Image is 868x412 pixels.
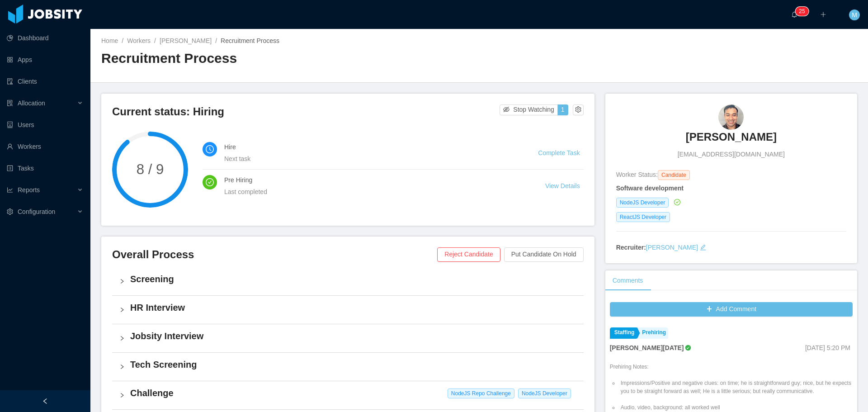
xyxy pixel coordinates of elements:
[7,159,83,177] a: icon: profileTasks
[112,381,584,409] div: icon: rightChallenge
[18,99,45,107] span: Allocation
[718,104,744,130] img: 34d9d8cf-bf45-4de5-9727-9eb14606bef5_68cd66b7f2a13-90w.png
[7,51,83,69] a: icon: appstoreApps
[802,7,805,16] p: 5
[224,142,516,152] h4: Hire
[518,388,571,398] span: NodeJS Developer
[112,267,584,295] div: icon: rightScreening
[130,330,576,342] h4: Jobsity Interview
[7,72,83,90] a: icon: auditClients
[119,307,125,313] i: icon: right
[130,301,576,314] h4: HR Interview
[616,171,658,178] span: Worker Status:
[112,324,584,352] div: icon: rightJobsity Interview
[619,379,853,395] li: Impressions/Positive and negative clues: on time; he is straightforward guy; nice, but he expects...
[18,208,55,215] span: Configuration
[206,178,214,186] i: icon: check-circle
[130,387,576,399] h4: Challenge
[610,327,637,339] a: Staffing
[224,154,516,164] div: Next task
[122,37,123,44] span: /
[500,104,558,115] button: icon: eye-invisibleStop Watching
[678,150,785,159] span: [EMAIL_ADDRESS][DOMAIN_NAME]
[795,7,808,16] sup: 25
[637,327,668,339] a: Prehiring
[119,393,125,398] i: icon: right
[127,37,151,44] a: Workers
[7,116,83,134] a: icon: robotUsers
[799,7,802,16] p: 2
[545,182,580,189] a: View Details
[119,279,125,284] i: icon: right
[221,37,279,44] span: Recruitment Process
[573,104,584,115] button: icon: setting
[101,37,118,44] a: Home
[619,403,853,412] li: Audio, video, background: all worked well
[820,11,826,18] i: icon: plus
[791,11,797,18] i: icon: bell
[112,247,437,262] h3: Overall Process
[160,37,212,44] a: [PERSON_NAME]
[224,175,524,185] h4: Pre Hiring
[7,100,13,106] i: icon: solution
[112,162,188,176] span: 8 / 9
[616,244,646,251] strong: Recruiter:
[686,130,777,144] h3: [PERSON_NAME]
[616,212,670,222] span: ReactJS Developer
[605,270,651,291] div: Comments
[130,358,576,371] h4: Tech Screening
[154,37,156,44] span: /
[437,247,500,262] button: Reject Candidate
[557,104,568,115] button: 1
[686,130,777,150] a: [PERSON_NAME]
[504,247,584,262] button: Put Candidate On Hold
[700,244,706,251] i: icon: edit
[7,208,13,215] i: icon: setting
[112,353,584,381] div: icon: rightTech Screening
[538,149,580,156] a: Complete Task
[130,273,576,285] h4: Screening
[805,344,850,351] span: [DATE] 5:20 PM
[448,388,514,398] span: NodeJS Repo Challenge
[658,170,690,180] span: Candidate
[101,49,479,68] h2: Recruitment Process
[7,29,83,47] a: icon: pie-chartDashboard
[215,37,217,44] span: /
[646,244,698,251] a: [PERSON_NAME]
[610,344,684,351] strong: [PERSON_NAME][DATE]
[610,302,853,317] button: icon: plusAdd Comment
[224,187,524,197] div: Last completed
[119,364,125,369] i: icon: right
[119,336,125,341] i: icon: right
[7,137,83,156] a: icon: userWorkers
[112,296,584,324] div: icon: rightHR Interview
[7,187,13,193] i: icon: line-chart
[674,199,680,205] i: icon: check-circle
[206,145,214,153] i: icon: clock-circle
[672,199,680,206] a: icon: check-circle
[112,104,500,119] h3: Current status: Hiring
[18,186,40,194] span: Reports
[852,9,857,20] span: M
[616,198,669,208] span: NodeJS Developer
[616,185,684,192] strong: Software development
